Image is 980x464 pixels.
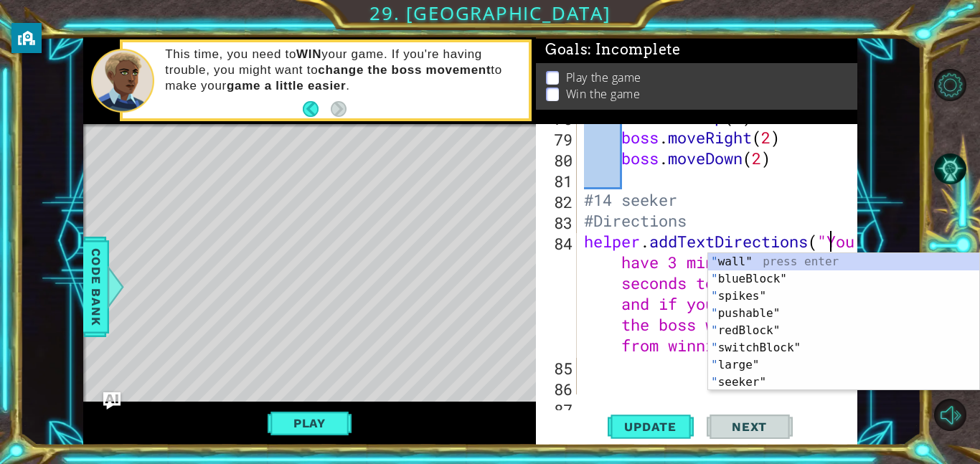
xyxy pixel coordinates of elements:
[608,410,694,442] button: Update
[934,69,966,101] button: Level Options
[539,358,577,379] div: 85
[539,150,577,171] div: 80
[707,410,793,442] button: Next
[318,63,491,77] strong: change the boss movement
[539,191,577,212] div: 82
[296,47,321,61] strong: WIN
[566,70,641,85] p: Play the game
[539,212,577,233] div: 83
[545,41,681,59] span: Goals
[539,129,577,150] div: 79
[717,420,781,434] span: Next
[539,379,577,399] div: 86
[539,171,577,191] div: 81
[934,399,966,431] button: Mute
[588,41,680,58] span: : Incomplete
[85,243,108,331] span: Code Bank
[566,86,641,102] p: Win the game
[103,392,121,409] button: Ask AI
[934,153,966,185] button: AI Hint
[303,101,331,117] button: Back
[165,47,518,94] p: This time, you need to your game. If you're having trouble, you might want to to make your .
[227,79,346,93] strong: game a little easier
[539,233,577,358] div: 84
[610,420,691,434] span: Update
[268,409,352,437] button: Play
[539,399,577,420] div: 87
[11,23,42,53] button: privacy banner
[331,101,347,117] button: Next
